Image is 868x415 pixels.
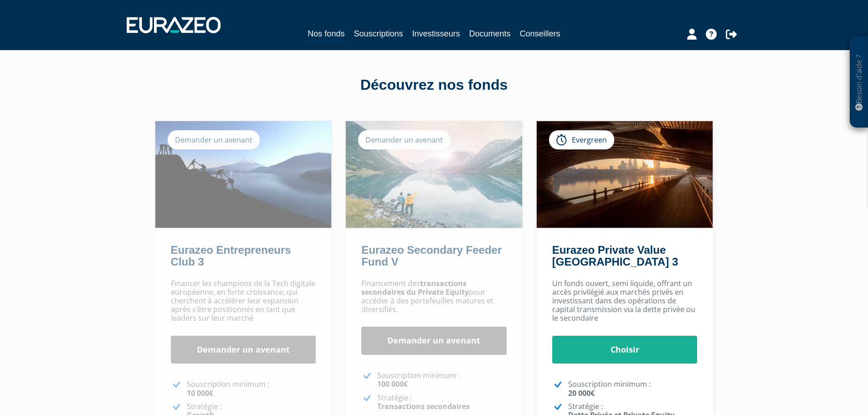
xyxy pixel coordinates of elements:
div: Découvrez nos fonds [175,75,694,96]
a: Eurazeo Private Value [GEOGRAPHIC_DATA] 3 [552,244,678,268]
p: Un fonds ouvert, semi liquide, offrant un accès privilégié aux marchés privés en investissant dan... [552,279,698,323]
img: Eurazeo Private Value Europe 3 [537,121,713,228]
div: Demander un avenant [168,130,260,149]
p: Financer les champions de la Tech digitale européenne, en forte croissance, qui cherchent à accél... [171,279,316,323]
a: Choisir [552,336,698,364]
div: Evergreen [549,130,614,149]
p: Financement des pour accéder à des portefeuilles matures et diversifiés. [361,279,507,314]
div: Demander un avenant [358,130,450,149]
a: Eurazeo Secondary Feeder Fund V [361,244,502,268]
p: Souscription minimum : [187,380,316,397]
a: Souscriptions [354,27,403,40]
strong: 10 000€ [187,388,213,398]
strong: transactions secondaires du Private Equity [361,278,469,297]
p: Souscription minimum : [377,371,507,389]
a: Conseillers [520,27,560,40]
strong: Transactions secondaires [377,401,470,411]
p: Stratégie : [377,394,507,411]
strong: 100 000€ [377,379,408,389]
img: Eurazeo Entrepreneurs Club 3 [155,121,332,228]
img: Eurazeo Secondary Feeder Fund V [346,121,522,228]
a: Documents [469,27,511,40]
a: Nos fonds [308,27,344,41]
p: Souscription minimum : [568,380,698,397]
a: Demander un avenant [171,336,316,364]
a: Investisseurs [412,27,460,40]
a: Demander un avenant [361,327,507,355]
img: 1732889491-logotype_eurazeo_blanc_rvb.png [127,17,221,33]
p: Besoin d'aide ? [854,41,864,123]
a: Eurazeo Entrepreneurs Club 3 [171,244,291,268]
strong: 20 000€ [568,388,595,398]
